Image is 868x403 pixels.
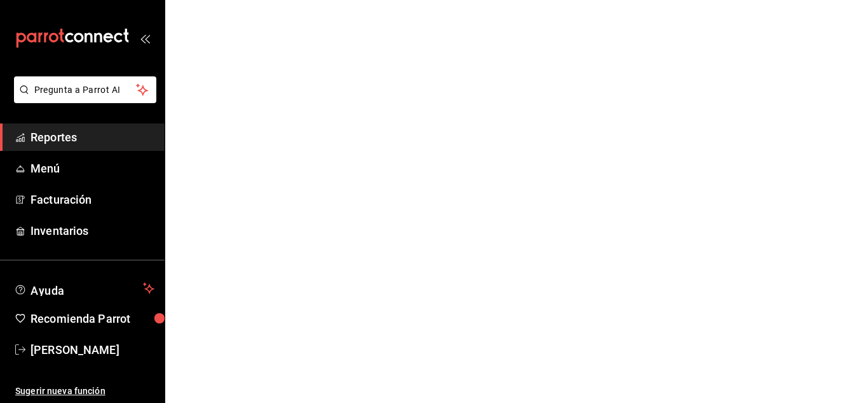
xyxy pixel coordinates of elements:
[14,76,156,103] button: Pregunta a Parrot AI
[31,222,154,239] span: Inventarios
[31,160,154,177] span: Menú
[31,129,154,146] span: Reportes
[31,310,154,327] span: Recomienda Parrot
[15,385,154,398] span: Sugerir nueva función
[31,191,154,208] span: Facturación
[9,92,156,106] a: Pregunta a Parrot AI
[140,33,150,43] button: open_drawer_menu
[31,341,154,358] span: [PERSON_NAME]
[31,281,138,296] span: Ayuda
[34,83,137,97] span: Pregunta a Parrot AI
